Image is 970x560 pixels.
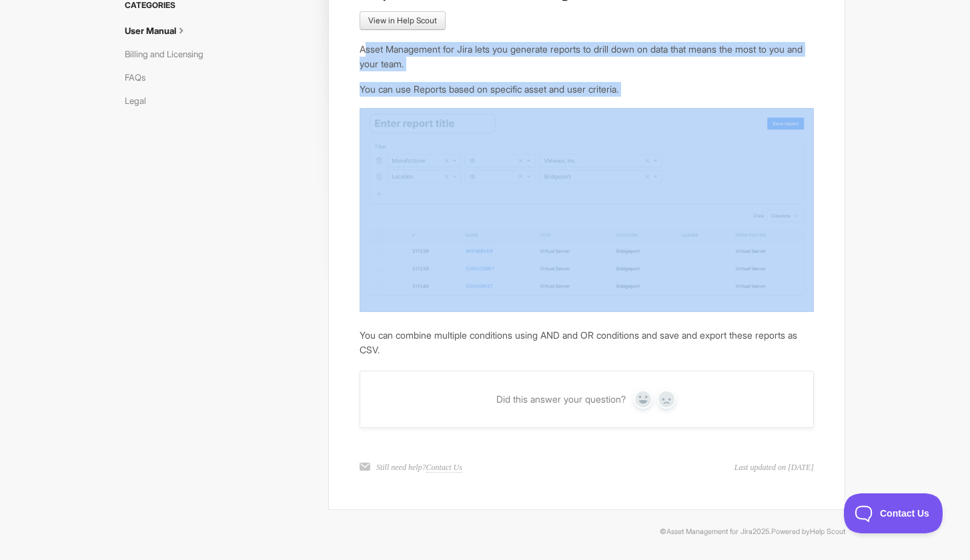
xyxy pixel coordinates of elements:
a: Help Scout [810,527,845,536]
a: View in Help Scout [360,11,446,30]
span: Did this answer your question? [496,393,626,405]
span: Powered by [771,527,845,536]
a: Legal [125,90,156,111]
img: file-11tf7mQyus.png [360,108,814,312]
a: User Manual [125,20,198,41]
p: Asset Management for Jira lets you generate reports to drill down on data that means the most to ... [360,42,814,71]
iframe: Toggle Customer Support [844,493,943,533]
a: Billing and Licensing [125,43,213,65]
p: © 2025. [125,526,845,538]
p: You can use Reports based on specific asset and user criteria. [360,82,814,97]
a: FAQs [125,67,155,88]
a: Asset Management for Jira [666,527,753,536]
a: Contact Us [426,463,462,473]
p: You can combine multiple conditions using AND and OR conditions and save and export these reports... [360,328,814,357]
p: Still need help? [376,461,462,473]
time: Last updated on [DATE] [735,461,814,473]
